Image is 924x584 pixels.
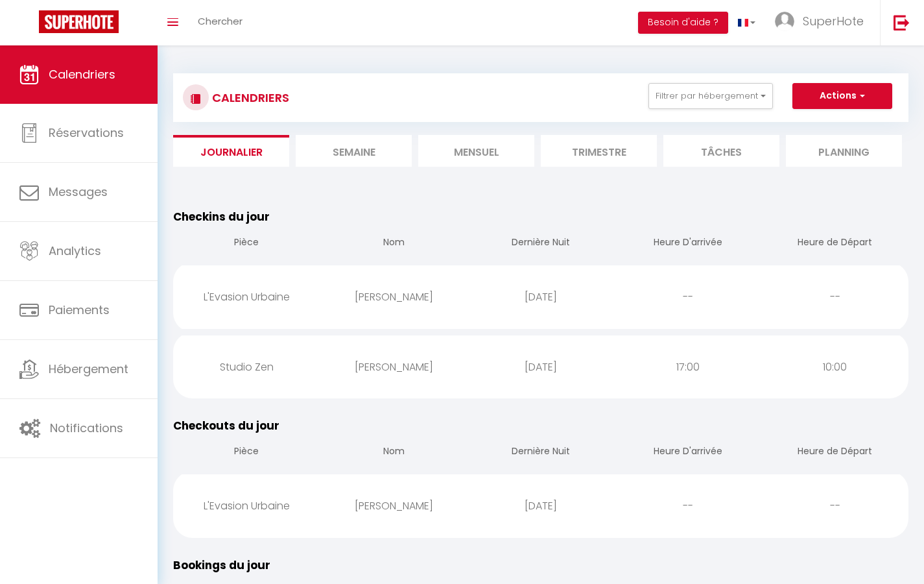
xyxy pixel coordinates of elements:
[761,346,908,388] div: 10:00
[173,418,279,433] span: Checkouts du jour
[49,361,128,377] span: Hébergement
[173,485,320,527] div: L'Evasion Urbaine
[173,209,270,225] span: Checkins du jour
[468,485,615,527] div: [DATE]
[468,225,615,262] th: Dernière Nuit
[49,66,115,82] span: Calendriers
[663,135,779,167] li: Tâches
[173,557,270,573] span: Bookings du jour
[614,276,761,318] div: --
[614,225,761,262] th: Heure D'arrivée
[320,434,468,471] th: Nom
[173,135,289,167] li: Journalier
[786,135,902,167] li: Planning
[49,302,110,318] span: Paiements
[761,434,908,471] th: Heure de Départ
[320,225,468,262] th: Nom
[320,346,468,388] div: [PERSON_NAME]
[541,135,657,167] li: Trimestre
[614,346,761,388] div: 17:00
[49,184,108,200] span: Messages
[803,13,864,29] span: SuperHote
[894,14,910,30] img: logout
[761,225,908,262] th: Heure de Départ
[173,346,320,388] div: Studio Zen
[198,14,243,28] span: Chercher
[296,135,412,167] li: Semaine
[761,485,908,527] div: --
[10,5,49,44] button: Ouvrir le widget de chat LiveChat
[418,135,534,167] li: Mensuel
[39,10,119,33] img: Super Booking
[792,83,892,109] button: Actions
[468,346,615,388] div: [DATE]
[775,12,794,31] img: ...
[638,12,728,34] button: Besoin d'aide ?
[648,83,773,109] button: Filtrer par hébergement
[50,420,123,436] span: Notifications
[614,485,761,527] div: --
[320,276,468,318] div: [PERSON_NAME]
[173,276,320,318] div: L'Evasion Urbaine
[173,225,320,262] th: Pièce
[320,485,468,527] div: [PERSON_NAME]
[614,434,761,471] th: Heure D'arrivée
[468,434,615,471] th: Dernière Nuit
[49,243,101,259] span: Analytics
[468,276,615,318] div: [DATE]
[761,276,908,318] div: --
[209,83,289,112] h3: CALENDRIERS
[173,434,320,471] th: Pièce
[49,125,124,141] span: Réservations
